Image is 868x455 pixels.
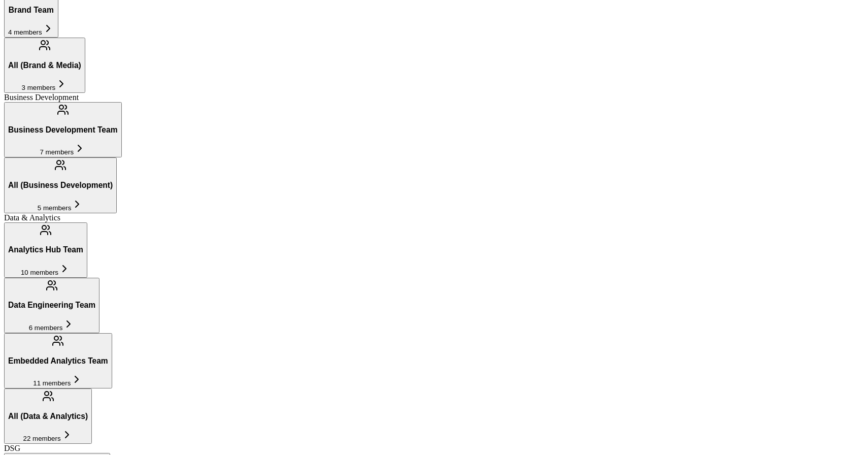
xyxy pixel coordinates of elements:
h3: Data Engineering Team [8,301,95,310]
h3: Business Development Team [8,125,118,135]
span: 7 members [40,148,74,156]
span: Data & Analytics [4,213,60,222]
button: All (Data & Analytics)22 members [4,388,92,444]
h3: All (Data & Analytics) [8,412,88,421]
button: All (Business Development)5 members [4,157,117,213]
button: Business Development Team7 members [4,102,122,157]
button: Analytics Hub Team10 members [4,222,87,278]
span: 11 members [33,379,71,387]
span: DSG [4,444,20,452]
button: Data Engineering Team6 members [4,278,99,333]
span: 4 members [8,28,42,36]
h3: Embedded Analytics Team [8,356,108,366]
span: 10 members [21,269,58,276]
h3: All (Brand & Media) [8,61,81,70]
button: Embedded Analytics Team11 members [4,333,112,388]
span: 6 members [29,324,63,332]
span: Business Development [4,93,79,102]
span: 3 members [22,84,56,91]
h3: Brand Team [8,6,54,15]
h3: All (Business Development) [8,181,113,190]
span: 22 members [23,435,61,442]
button: All (Brand & Media)3 members [4,38,85,93]
span: 5 members [38,204,72,212]
h3: Analytics Hub Team [8,245,83,254]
